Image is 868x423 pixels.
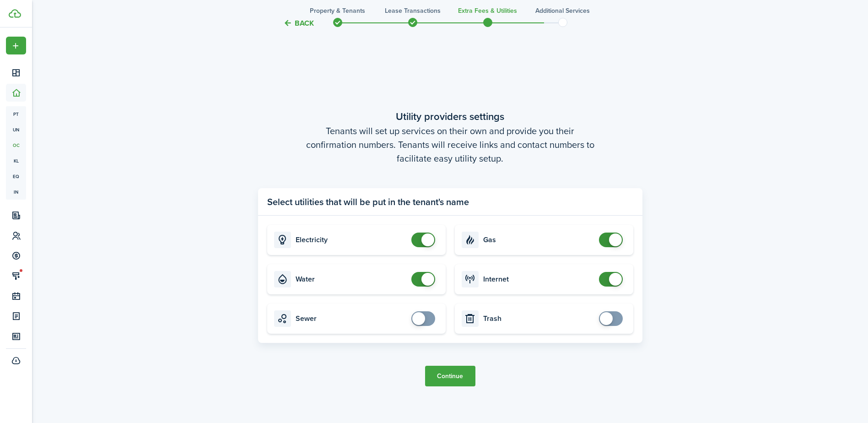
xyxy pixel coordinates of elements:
[483,315,594,323] card-title: Trash
[6,106,26,122] a: pt
[6,122,26,137] a: un
[296,236,407,244] card-title: Electricity
[6,37,26,54] button: Open menu
[258,109,642,124] wizard-step-header-title: Utility providers settings
[310,6,365,16] h3: Property & Tenants
[385,6,441,16] h3: Lease Transactions
[425,366,475,386] button: Continue
[296,275,407,283] card-title: Water
[483,236,594,244] card-title: Gas
[6,184,26,200] a: in
[6,137,26,153] a: oc
[9,9,21,18] img: TenantCloud
[267,195,469,209] panel-main-title: Select utilities that will be put in the tenant's name
[283,18,314,28] button: Back
[6,153,26,168] a: kl
[258,124,642,165] wizard-step-header-description: Tenants will set up services on their own and provide you their confirmation numbers. Tenants wil...
[6,168,26,184] a: eq
[458,6,517,16] h3: Extra fees & Utilities
[483,275,594,283] card-title: Internet
[535,6,590,16] h3: Additional Services
[296,315,407,323] card-title: Sewer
